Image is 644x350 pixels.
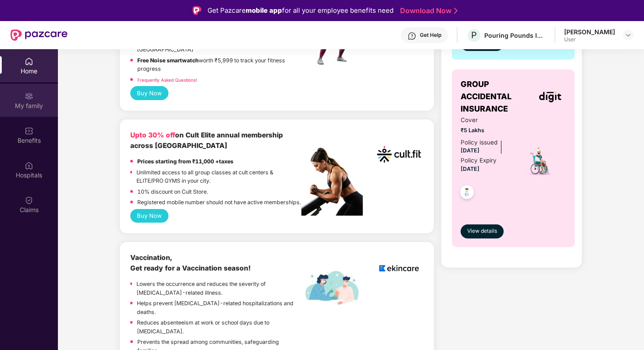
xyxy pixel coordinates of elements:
div: User [564,36,615,43]
div: Policy issued [461,138,497,147]
div: Get Help [420,32,441,39]
img: svg+xml;base64,PHN2ZyB3aWR0aD0iMjAiIGhlaWdodD0iMjAiIHZpZXdCb3g9IjAgMCAyMCAyMCIgZmlsbD0ibm9uZSIgeG... [25,92,33,101]
img: Logo [193,6,201,15]
img: cult.png [375,130,423,179]
div: Get Pazcare for all your employee benefits need [208,5,394,16]
img: logoEkincare.png [375,253,423,284]
img: svg+xml;base64,PHN2ZyBpZD0iSG9tZSIgeG1sbnM9Imh0dHA6Ly93d3cudzMub3JnLzIwMDAvc3ZnIiB3aWR0aD0iMjAiIG... [25,57,33,66]
img: New Pazcare Logo [11,29,68,41]
strong: Prices starting from ₹11,000 +taxes [137,158,233,165]
img: svg+xml;base64,PHN2ZyBpZD0iRHJvcGRvd24tMzJ4MzIiIHhtbG5zPSJodHRwOi8vd3d3LnczLm9yZy8yMDAwL3N2ZyIgd2... [625,32,632,39]
p: Registered mobile number should not have active memberships. [137,198,301,206]
div: Pouring Pounds India Pvt Ltd (CashKaro and EarnKaro) [484,31,546,40]
a: Frequently Asked Questions! [137,77,197,83]
p: 10% discount on Cult Store. [137,188,208,196]
p: worth ₹5,999 to track your fitness progress [137,56,301,73]
span: View details [467,227,497,235]
img: icon [525,146,555,177]
span: GROUP ACCIDENTAL INSURANCE [461,78,534,115]
img: pc2.png [301,148,363,216]
img: Stroke [454,6,458,15]
img: svg+xml;base64,PHN2ZyB4bWxucz0iaHR0cDovL3d3dy53My5vcmcvMjAwMC9zdmciIHdpZHRoPSI0OC45NDMiIGhlaWdodD... [456,183,478,204]
b: Vaccination, Get ready for a Vaccination season! [130,253,251,272]
strong: Free Noise smartwatch [137,57,199,64]
b: on Cult Elite annual membership across [GEOGRAPHIC_DATA] [130,131,283,150]
span: ₹5 Lakhs [461,126,513,134]
b: Upto 30% off [130,131,175,139]
a: Download Now [400,6,455,15]
img: svg+xml;base64,PHN2ZyBpZD0iQmVuZWZpdHMiIHhtbG5zPSJodHRwOi8vd3d3LnczLm9yZy8yMDAwL3N2ZyIgd2lkdGg9Ij... [25,126,33,135]
span: [DATE] [461,166,479,172]
img: svg+xml;base64,PHN2ZyBpZD0iSG9zcGl0YWxzIiB4bWxucz0iaHR0cDovL3d3dy53My5vcmcvMjAwMC9zdmciIHdpZHRoPS... [25,161,33,170]
p: Helps prevent [MEDICAL_DATA]-related hospitalizations and deaths. [137,299,301,316]
p: Reduces absenteeism at work or school days due to [MEDICAL_DATA]. [137,318,301,336]
img: labelEkincare.png [301,270,363,305]
strong: mobile app [246,6,282,14]
button: View details [461,224,504,238]
img: svg+xml;base64,PHN2ZyBpZD0iSGVscC0zMngzMiIgeG1sbnM9Imh0dHA6Ly93d3cudzMub3JnLzIwMDAvc3ZnIiB3aWR0aD... [408,32,416,40]
img: insurerLogo [539,91,561,102]
div: [PERSON_NAME] [564,28,615,36]
button: Buy Now [130,209,168,223]
span: Cover [461,115,513,125]
img: svg+xml;base64,PHN2ZyBpZD0iQ2xhaW0iIHhtbG5zPSJodHRwOi8vd3d3LnczLm9yZy8yMDAwL3N2ZyIgd2lkdGg9IjIwIi... [25,196,33,205]
span: [DATE] [461,147,479,154]
p: Unlimited access to all group classes at cult centers & ELITE/PRO GYMS in your city. [136,168,301,185]
div: Policy Expiry [461,156,497,165]
p: Lowers the occurrence and reduces the severity of [MEDICAL_DATA]-related illness. [136,280,301,297]
button: Buy Now [130,86,168,100]
span: P [471,30,477,40]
